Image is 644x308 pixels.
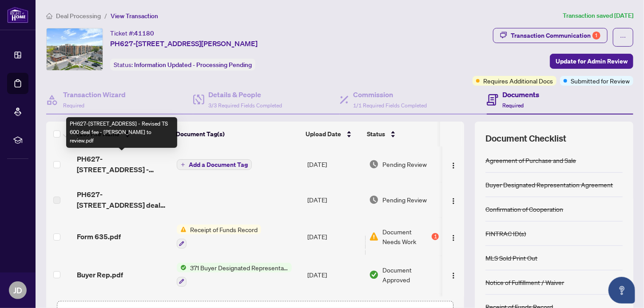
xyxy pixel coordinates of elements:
[7,7,28,23] img: logo
[77,269,123,280] span: Buyer Rep.pdf
[111,12,158,20] span: View Transaction
[563,11,633,21] article: Transaction saved [DATE]
[550,54,633,69] button: Update for Admin Review
[104,11,107,21] li: /
[620,34,626,40] span: ellipsis
[134,29,154,37] span: 41180
[382,227,430,246] span: Document Needs Work
[77,189,170,210] span: PH627-[STREET_ADDRESS] deal fee - [PERSON_NAME] to review.pdf
[46,13,52,19] span: home
[177,263,187,272] img: Status Icon
[503,89,540,100] h4: Documents
[446,268,461,282] button: Logo
[485,229,526,238] div: FINTRAC ID(s)
[369,232,379,241] img: Document Status
[446,229,461,244] button: Logo
[369,270,379,280] img: Document Status
[304,217,366,256] td: [DATE]
[432,233,439,240] div: 1
[177,225,261,249] button: Status IconReceipt of Funds Record
[110,59,255,71] div: Status:
[66,117,177,148] div: PH627-[STREET_ADDRESS] - Revised TS 600 deal fee - [PERSON_NAME] to review.pdf
[177,159,252,170] button: Add a Document Tag
[493,28,608,43] button: Transaction Communication1
[446,157,461,171] button: Logo
[369,159,379,169] img: Document Status
[571,76,630,86] span: Submitted for Review
[177,225,187,234] img: Status Icon
[556,54,628,68] span: Update for Admin Review
[13,284,22,296] span: JD
[450,197,457,205] img: Logo
[450,234,457,241] img: Logo
[485,132,566,145] span: Document Checklist
[63,102,84,109] span: Required
[306,129,341,139] span: Upload Date
[189,162,248,168] span: Add a Document Tag
[110,28,154,38] div: Ticket #:
[56,12,101,20] span: Deal Processing
[511,28,600,43] div: Transaction Communication
[353,102,427,109] span: 1/1 Required Fields Completed
[47,28,103,70] img: IMG-N12226273_1.jpg
[304,256,366,294] td: [DATE]
[485,204,563,214] div: Confirmation of Cooperation
[369,195,379,205] img: Document Status
[172,122,302,146] th: Document Tag(s)
[450,162,457,169] img: Logo
[608,277,635,304] button: Open asap
[353,89,427,100] h4: Commission
[363,122,440,146] th: Status
[304,182,366,217] td: [DATE]
[187,225,261,234] span: Receipt of Funds Record
[110,38,258,49] span: PH627-[STREET_ADDRESS][PERSON_NAME]
[450,272,457,279] img: Logo
[382,159,427,169] span: Pending Review
[177,159,252,170] button: Add a Document Tag
[187,263,292,272] span: 371 Buyer Designated Representation Agreement - Authority for Purchase or Lease
[302,122,363,146] th: Upload Date
[483,76,553,86] span: Requires Additional Docs
[485,155,576,165] div: Agreement of Purchase and Sale
[77,154,170,175] span: PH627-[STREET_ADDRESS] - Revised TS 600 deal fee - [PERSON_NAME] to review.pdf
[382,195,427,205] span: Pending Review
[592,32,600,39] div: 1
[503,102,524,109] span: Required
[209,102,282,109] span: 3/3 Required Fields Completed
[181,162,185,167] span: plus
[382,265,439,284] span: Document Approved
[63,89,126,100] h4: Transaction Wizard
[485,277,564,287] div: Notice of Fulfillment / Waiver
[367,129,385,139] span: Status
[177,263,292,287] button: Status Icon371 Buyer Designated Representation Agreement - Authority for Purchase or Lease
[485,180,613,190] div: Buyer Designated Representation Agreement
[304,146,366,182] td: [DATE]
[209,89,282,100] h4: Details & People
[134,61,252,69] span: Information Updated - Processing Pending
[485,253,537,263] div: MLS Sold Print Out
[77,231,121,242] span: Form 635.pdf
[446,193,461,207] button: Logo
